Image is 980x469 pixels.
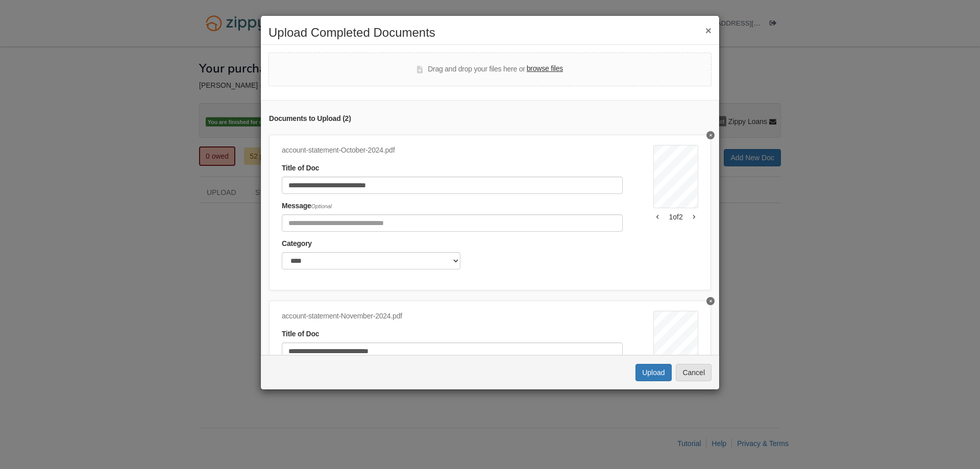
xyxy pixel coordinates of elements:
[282,177,623,194] input: Document Title
[282,329,319,340] label: Title of Doc
[282,311,623,322] div: account-statement-November-2024.pdf
[706,297,715,305] button: Delete account-statement-November-2024
[653,212,698,222] div: 1 of 2
[282,252,460,269] select: Category
[268,26,712,39] h2: Upload Completed Documents
[706,131,715,139] button: Delete account-statement-October-2024
[417,63,563,76] div: Drag and drop your files here or
[282,238,312,250] label: Category
[282,214,623,232] input: Include any comments on this document
[705,25,712,36] button: ×
[527,63,563,75] label: browse files
[311,203,332,209] span: Optional
[282,342,623,360] input: Document Title
[282,145,623,156] div: account-statement-October-2024.pdf
[676,364,712,381] button: Cancel
[282,201,332,212] label: Message
[269,113,711,125] div: Documents to Upload ( 2 )
[635,364,671,381] button: Upload
[282,163,319,174] label: Title of Doc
